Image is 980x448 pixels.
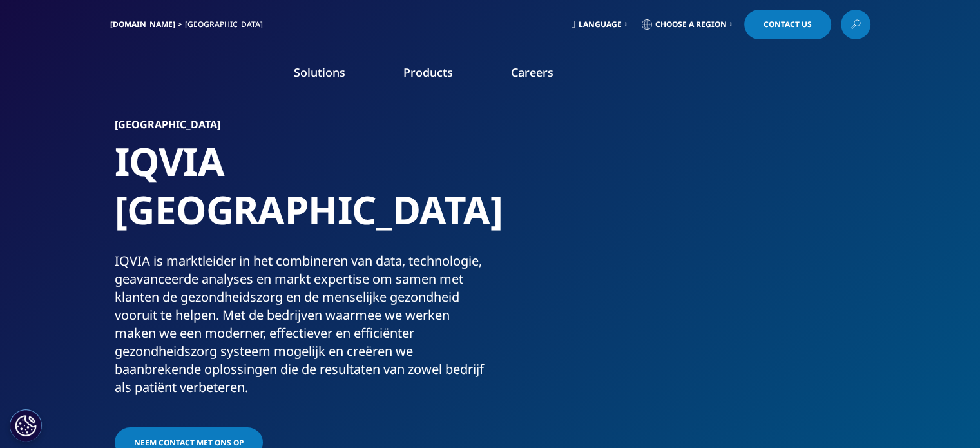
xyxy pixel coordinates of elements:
p: IQVIA is marktleider in het combineren van data, technologie, geavanceerde analyses en markt expe... [115,252,485,404]
span: Language [579,19,622,30]
div: [GEOGRAPHIC_DATA] [185,19,268,30]
h6: [GEOGRAPHIC_DATA] [115,119,485,137]
button: Cookie-instellingen [10,409,42,442]
nav: Primary [218,45,870,106]
img: 059_standing-meeting.jpg [521,119,865,377]
a: Products [403,64,453,80]
a: Contact Us [744,10,831,39]
h1: IQVIA ​[GEOGRAPHIC_DATA] [115,137,485,252]
a: [DOMAIN_NAME] [110,19,175,30]
a: Careers [511,64,553,80]
a: Solutions [294,64,345,80]
span: Neem Contact Met Ons Op [134,437,244,448]
span: Choose a Region [655,19,727,30]
span: Contact Us [764,21,812,28]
